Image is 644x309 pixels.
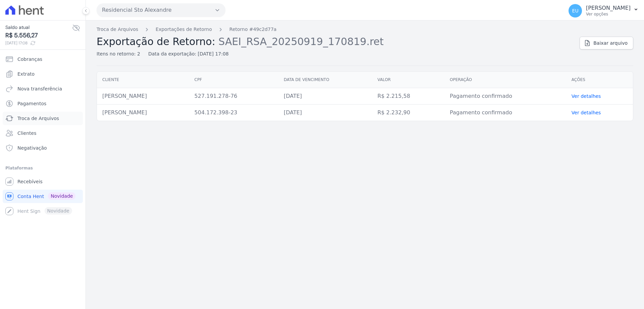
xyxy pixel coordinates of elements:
[97,72,189,88] th: Cliente
[5,52,80,218] nav: Sidebar
[17,145,47,151] span: Negativação
[586,5,631,11] p: [PERSON_NAME]
[5,31,72,40] span: R$ 5.556,27
[17,130,36,137] span: Clientes
[372,72,444,88] th: Valor
[17,56,42,63] span: Cobranças
[156,26,212,33] a: Exportações de Retorno
[48,192,75,200] span: Novidade
[3,190,83,203] a: Conta Hent Novidade
[97,26,138,33] a: Troca de Arquivos
[572,93,601,99] a: Ver detalhes
[3,141,83,155] a: Negativação
[586,11,631,17] p: Ver opções
[444,72,566,88] th: Operação
[593,40,628,46] span: Baixar arquivo
[444,88,566,105] td: Pagamento confirmado
[566,72,633,88] th: Ações
[372,88,444,105] td: R$ 2.215,58
[189,105,278,121] td: 504.172.398-23
[5,164,80,172] div: Plataformas
[3,175,83,188] a: Recebíveis
[563,1,644,20] button: EU [PERSON_NAME] Ver opções
[444,105,566,121] td: Pagamento confirmado
[229,26,277,33] a: Retorno #49c2d77a
[189,88,278,105] td: 527.191.278-76
[572,8,579,13] span: EU
[17,178,43,185] span: Recebíveis
[97,36,215,47] span: Exportação de Retorno:
[572,110,601,115] a: Ver detalhes
[5,40,72,46] span: [DATE] 17:08
[97,88,189,105] td: [PERSON_NAME]
[3,112,83,125] a: Troca de Arquivos
[278,88,372,105] td: [DATE]
[3,67,83,81] a: Extrato
[97,50,140,57] div: Itens no retorno: 2
[278,105,372,121] td: [DATE]
[3,52,83,66] a: Cobranças
[3,82,83,95] a: Nova transferência
[97,105,189,121] td: [PERSON_NAME]
[17,115,59,122] span: Troca de Arquivos
[148,50,229,57] div: Data da exportação: [DATE] 17:08
[17,193,44,200] span: Conta Hent
[97,3,225,17] button: Residencial Sto Alexandre
[5,24,72,31] span: Saldo atual
[17,85,62,92] span: Nova transferência
[3,97,83,110] a: Pagamentos
[278,72,372,88] th: Data de vencimento
[218,35,384,47] span: SAEI_RSA_20250919_170819.ret
[3,126,83,140] a: Clientes
[17,71,35,77] span: Extrato
[372,105,444,121] td: R$ 2.232,90
[580,37,633,49] a: Baixar arquivo
[189,72,278,88] th: CPF
[97,26,574,33] nav: Breadcrumb
[17,100,46,107] span: Pagamentos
